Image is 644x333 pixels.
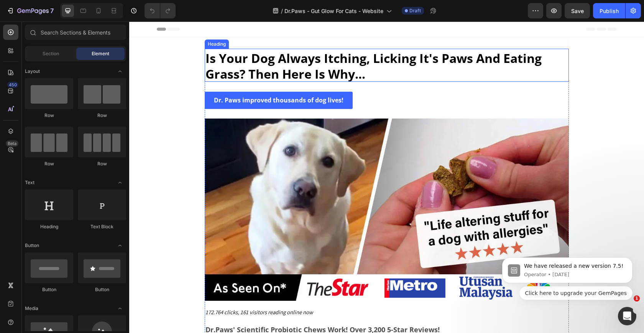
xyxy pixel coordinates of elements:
[92,50,109,57] span: Element
[78,160,126,167] div: Row
[76,303,310,313] strong: Dr.Paws' Scientific Probiotic Chews Work! Over 3,200 5-Star Reviews!
[634,295,640,302] span: 1
[114,176,126,189] span: Toggle open
[7,82,18,88] div: 450
[25,112,73,119] div: Row
[25,305,38,312] span: Media
[25,160,73,167] div: Row
[491,232,644,312] iframe: Intercom notifications message
[281,7,283,15] span: /
[565,3,590,18] button: Save
[600,7,619,15] div: Publish
[114,65,126,77] span: Toggle open
[25,223,73,230] div: Heading
[25,242,39,249] span: Button
[25,68,40,75] span: Layout
[129,21,644,333] iframe: Design area
[50,6,54,15] p: 7
[25,286,73,293] div: Button
[78,286,126,293] div: Button
[571,8,584,14] span: Save
[284,7,383,15] span: Dr.Paws - Gut Glow For Cats - Website
[25,179,34,186] span: Text
[6,140,18,147] div: Beta
[3,3,57,18] button: 7
[114,302,126,315] span: Toggle open
[43,50,59,57] span: Section
[78,112,126,119] div: Row
[78,223,126,230] div: Text Block
[114,239,126,252] span: Toggle open
[618,307,636,325] iframe: Intercom live chat
[409,7,421,14] span: Draft
[25,25,126,40] input: Search Sections & Elements
[593,3,625,18] button: Publish
[145,3,176,18] div: Undo/Redo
